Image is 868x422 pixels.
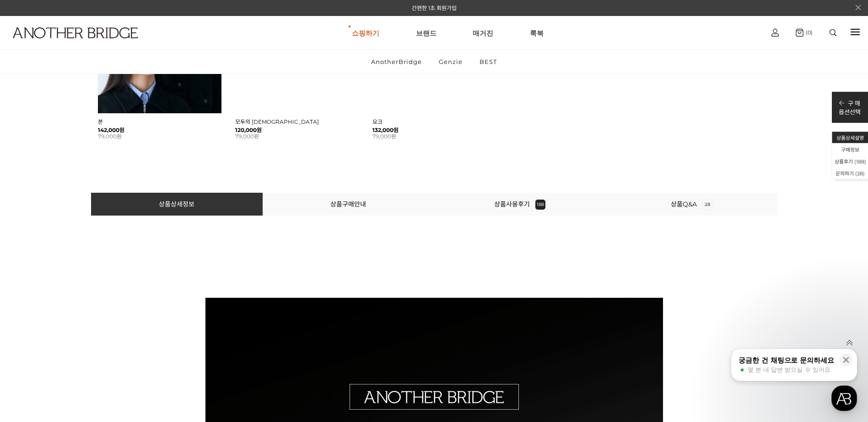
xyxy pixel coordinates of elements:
a: logo [5,27,135,61]
a: BEST [472,50,505,74]
a: 브랜드 [416,16,437,49]
a: 모두의 [DEMOGRAPHIC_DATA] [235,118,319,125]
p: 구 매 [839,99,861,107]
a: 대화 [60,290,118,312]
img: cart [771,29,779,37]
a: 매거진 [473,16,493,49]
span: 188 [856,158,864,165]
a: AnotherBridge [363,50,430,74]
a: 홈 [3,290,60,312]
a: 간편한 1초 회원가입 [412,5,457,11]
a: 상품사용후기 [494,200,545,208]
p: 옵션선택 [839,107,861,116]
img: logo [13,27,138,38]
strong: 132,000원 [372,127,496,134]
a: 쇼핑하기 [352,16,379,49]
a: 상품구매안내 [330,200,366,208]
span: (0) [803,29,813,36]
img: cart [796,29,803,37]
span: 188 [535,200,545,210]
a: 설정 [118,290,176,312]
a: 룩북 [530,16,544,49]
a: 상품Q&A [671,200,712,208]
span: 홈 [29,303,34,311]
li: 79,000원 [235,133,359,140]
a: (0) [796,29,813,37]
span: 28 [702,200,712,210]
li: 79,000원 [98,133,221,140]
a: 상품상세정보 [159,200,194,208]
a: 본 [98,118,103,125]
img: search [830,29,836,36]
a: 요크 [372,118,383,125]
li: 79,000원 [372,133,496,140]
strong: 142,000원 [98,127,221,134]
a: Genzie [431,50,470,74]
span: 설정 [141,303,152,311]
strong: 120,000원 [235,127,359,134]
span: 대화 [84,304,95,311]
